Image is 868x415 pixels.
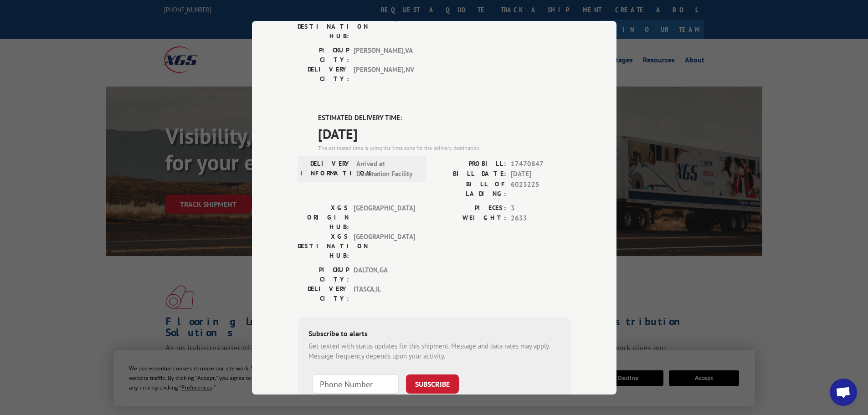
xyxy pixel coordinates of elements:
span: 2633 [511,213,571,224]
div: Subscribe to alerts [308,328,560,341]
span: ITASCA , IL [354,284,415,303]
span: [PERSON_NAME] , NV [354,65,415,84]
label: PROBILL: [434,159,506,169]
span: [GEOGRAPHIC_DATA] [354,203,415,231]
div: Open chat [830,379,857,406]
span: Arrived at Destination Facility [356,159,418,179]
label: XGS ORIGIN HUB: [298,203,349,231]
label: BILL OF LADING: [434,179,506,198]
label: XGS DESTINATION HUB: [298,12,349,41]
label: PICKUP CITY: [298,265,349,284]
label: ESTIMATED DELIVERY TIME: [318,113,571,123]
span: [PERSON_NAME] , VA [354,46,415,65]
label: WEIGHT: [434,213,506,224]
span: [DATE] [511,169,571,179]
span: 3 [511,203,571,213]
span: DALTON , GA [354,265,415,284]
span: [GEOGRAPHIC_DATA] [354,231,415,260]
span: LAS/[PERSON_NAME] [354,12,415,41]
label: PIECES: [434,203,506,213]
input: Phone Number [312,374,399,393]
label: DELIVERY CITY: [298,65,349,84]
label: PICKUP CITY: [298,46,349,65]
label: BILL DATE: [434,169,506,179]
span: 6023225 [511,179,571,198]
label: DELIVERY CITY: [298,284,349,303]
label: XGS DESTINATION HUB: [298,231,349,260]
div: The estimated time is using the time zone for the delivery destination. [318,143,571,152]
div: Get texted with status updates for this shipment. Message and data rates may apply. Message frequ... [308,341,560,361]
button: SUBSCRIBE [406,374,459,393]
span: 17470847 [511,159,571,169]
span: [DATE] [318,123,571,143]
label: DELIVERY INFORMATION: [300,159,352,179]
